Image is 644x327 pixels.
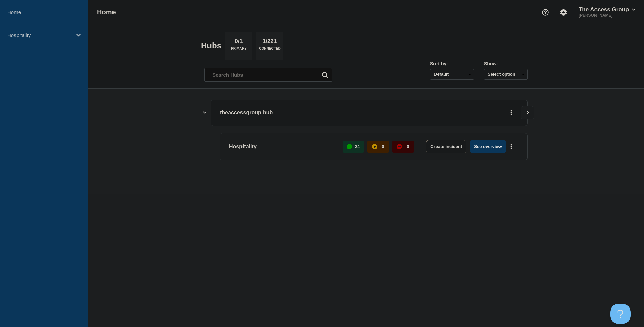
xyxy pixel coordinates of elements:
button: Account settings [556,5,571,20]
button: Show Connected Hubs [203,110,206,115]
button: Create incident [426,140,466,153]
div: affected [372,144,377,149]
p: 0/1 [232,38,246,47]
button: See overview [470,140,506,153]
div: Show: [484,61,528,66]
button: More actions [507,107,516,119]
button: Select option [484,69,528,80]
h1: Home [97,8,116,16]
p: Connected [259,47,280,54]
input: Search Hubs [204,68,332,82]
div: down [397,144,402,149]
p: Hospitality [229,140,335,153]
p: 1/221 [260,38,280,47]
button: Support [538,5,552,20]
p: 24 [355,144,360,149]
div: Sort by: [430,61,474,66]
button: View [521,106,534,119]
p: Hospitality [7,32,72,38]
p: theaccessgroup-hub [220,107,406,119]
p: Primary [231,47,247,54]
h2: Hubs [201,41,221,50]
p: [PERSON_NAME] [577,13,637,18]
button: More actions [507,140,516,153]
iframe: Help Scout Beacon - Open [610,304,631,324]
p: 0 [407,144,409,149]
p: 0 [382,144,384,149]
select: Sort by [430,69,474,80]
div: up [347,144,352,149]
button: The Access Group [577,6,637,13]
